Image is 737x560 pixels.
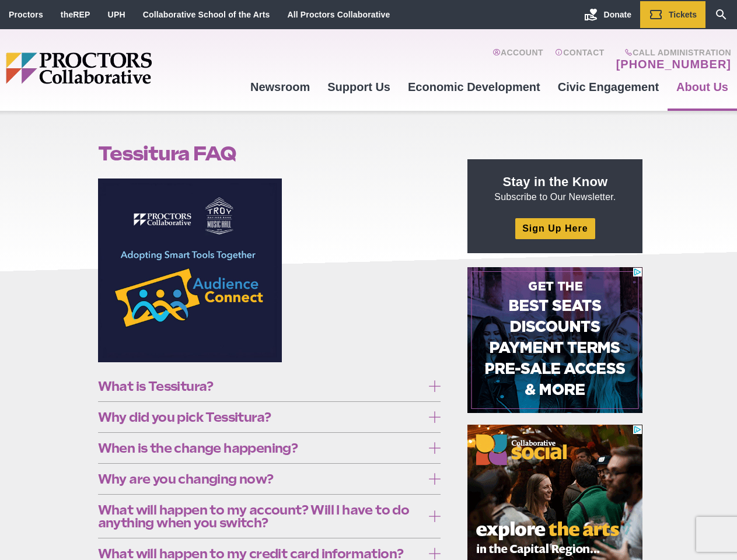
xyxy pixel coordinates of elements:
[98,142,441,164] h1: Tessitura FAQ
[669,10,697,19] span: Tickets
[9,10,43,19] a: Proctors
[98,503,423,529] span: What will happen to my account? Will I have to do anything when you switch?
[319,71,399,103] a: Support Us
[242,71,319,103] a: Newsroom
[549,71,668,103] a: Civic Engagement
[467,267,642,413] iframe: Advertisement
[613,48,731,57] span: Call Administration
[503,174,608,189] strong: Stay in the Know
[143,10,270,19] a: Collaborative School of the Arts
[287,10,390,19] a: All Proctors Collaborative
[668,71,737,103] a: About Us
[61,10,90,19] a: theREP
[555,48,605,71] a: Contact
[98,473,423,485] span: Why are you changing now?
[493,48,543,71] a: Account
[705,1,737,28] a: Search
[515,218,595,239] a: Sign Up Here
[98,380,423,393] span: What is Tessitura?
[98,442,423,454] span: When is the change happening?
[481,173,628,204] p: Subscribe to Our Newsletter.
[616,57,731,71] a: [PHONE_NUMBER]
[98,547,423,560] span: What will happen to my credit card information?
[108,10,125,19] a: UPH
[98,411,423,423] span: Why did you pick Tessitura?
[640,1,705,28] a: Tickets
[6,52,242,84] img: Proctors logo
[575,1,640,28] a: Donate
[399,71,549,103] a: Economic Development
[604,10,631,19] span: Donate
